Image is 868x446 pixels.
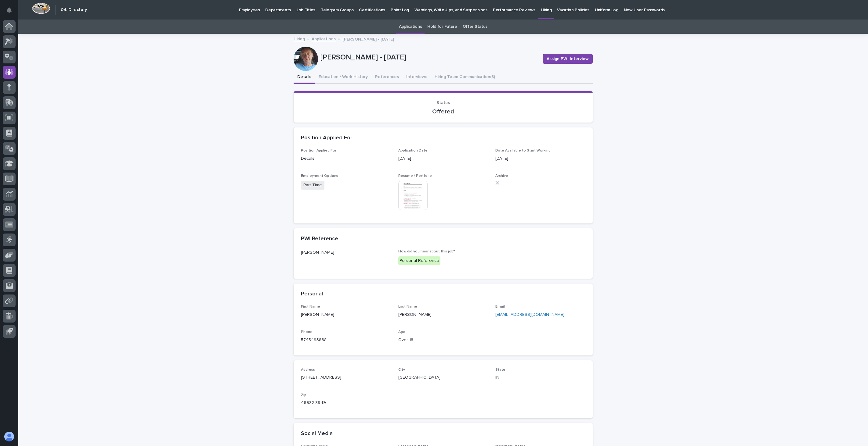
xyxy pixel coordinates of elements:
span: Position Applied For [301,149,336,152]
a: Applications [312,35,336,42]
a: Hold for Future [427,20,457,34]
span: Last Name [398,305,417,309]
a: [EMAIL_ADDRESS][DOMAIN_NAME] [495,312,564,317]
p: Offered [301,108,585,115]
span: First Name [301,305,320,309]
a: Applications [399,20,422,34]
p: [STREET_ADDRESS] [301,374,391,381]
span: City [398,368,405,372]
p: [PERSON_NAME] - [DATE] [342,35,394,42]
a: Hiring [294,35,305,42]
p: [PERSON_NAME] - [DATE] [320,53,538,62]
button: Interviews [403,71,431,84]
a: 5745493868 [301,338,327,342]
span: Address [301,368,315,372]
span: Date Available to Start Working [495,149,551,152]
h2: Social Media [301,430,333,437]
button: References [371,71,403,84]
p: 46982-8949 [301,400,391,406]
button: users-avatar [3,430,16,443]
h2: 04. Directory [61,7,87,12]
span: Age [398,330,405,334]
button: Notifications [3,4,16,16]
p: [DATE] [398,155,488,162]
a: Offer Status [463,20,487,34]
h2: Personal [301,291,323,298]
p: [PERSON_NAME] [301,249,391,256]
button: Education / Work History [315,71,371,84]
span: State [495,368,505,372]
h2: Position Applied For [301,135,352,141]
p: IN [495,374,585,381]
button: Details [294,71,315,84]
img: Workspace Logo [32,3,50,14]
div: Notifications [8,7,16,17]
p: [DATE] [495,155,585,162]
p: Decals [301,155,391,162]
span: Application Date [398,149,428,152]
span: Archive [495,174,508,178]
span: Phone [301,330,313,334]
span: How did you hear about this job? [398,250,455,253]
span: Resume / Portfolio [398,174,432,178]
button: Assign PWI Interview [543,54,593,64]
p: Over 18 [398,337,488,343]
span: Employment Options [301,174,338,178]
div: Personal Reference [398,256,440,265]
h2: PWI Reference [301,236,338,242]
button: Hiring Team Communication (3) [431,71,499,84]
span: Assign PWI Interview [547,56,589,62]
p: [GEOGRAPHIC_DATA] [398,374,488,381]
p: [PERSON_NAME] [301,312,391,318]
span: Email [495,305,505,309]
span: Part-Time [301,181,324,190]
span: Zip [301,393,306,397]
span: Status [436,101,450,105]
p: [PERSON_NAME] [398,312,488,318]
